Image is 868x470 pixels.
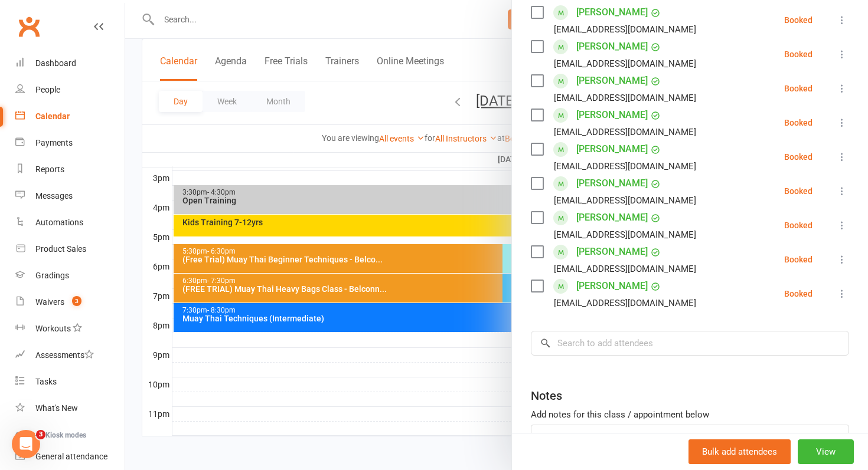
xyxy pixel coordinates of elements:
a: [PERSON_NAME] [576,37,648,56]
div: Notes [531,387,562,404]
a: Calendar [15,103,125,130]
div: Calendar [35,111,70,121]
div: Booked [784,50,812,58]
div: Reports [35,165,64,174]
span: 3 [72,296,81,306]
div: Assessments [35,350,94,360]
div: Payments [35,138,73,147]
div: Tasks [35,377,57,386]
div: Booked [784,84,812,93]
a: Messages [15,183,125,209]
a: Waivers 3 [15,289,125,315]
div: [EMAIL_ADDRESS][DOMAIN_NAME] [554,295,696,311]
a: [PERSON_NAME] [576,174,648,193]
div: Booked [784,290,812,298]
a: [PERSON_NAME] [576,277,648,295]
a: Dashboard [15,50,125,77]
a: [PERSON_NAME] [576,140,648,159]
div: Booked [784,16,812,24]
div: Waivers [35,297,64,307]
a: [PERSON_NAME] [576,3,648,22]
a: [PERSON_NAME] [576,208,648,227]
a: Payments [15,130,125,156]
div: [EMAIL_ADDRESS][DOMAIN_NAME] [554,159,696,174]
div: Messages [35,191,73,201]
div: [EMAIL_ADDRESS][DOMAIN_NAME] [554,124,696,140]
div: Booked [784,221,812,229]
div: [EMAIL_ADDRESS][DOMAIN_NAME] [554,56,696,71]
a: Gradings [15,262,125,289]
a: Assessments [15,342,125,369]
button: View [798,439,854,464]
div: Gradings [35,271,69,280]
div: Booked [784,153,812,161]
a: Tasks [15,369,125,395]
a: Product Sales [15,236,125,262]
a: [PERSON_NAME] [576,106,648,124]
div: Booked [784,255,812,264]
div: Product Sales [35,244,86,254]
input: Search to add attendees [531,331,849,356]
div: Workouts [35,324,71,333]
div: [EMAIL_ADDRESS][DOMAIN_NAME] [554,90,696,106]
a: Automations [15,209,125,236]
a: General attendance kiosk mode [15,443,125,470]
a: What's New [15,395,125,422]
a: [PERSON_NAME] [576,71,648,90]
div: [EMAIL_ADDRESS][DOMAIN_NAME] [554,261,696,277]
div: [EMAIL_ADDRESS][DOMAIN_NAME] [554,227,696,242]
div: Dashboard [35,58,76,68]
a: Workouts [15,315,125,342]
span: 3 [36,430,45,439]
div: [EMAIL_ADDRESS][DOMAIN_NAME] [554,193,696,208]
a: [PERSON_NAME] [576,242,648,261]
div: General attendance [35,452,107,461]
a: Clubworx [14,12,44,41]
iframe: Intercom live chat [12,430,40,458]
div: [EMAIL_ADDRESS][DOMAIN_NAME] [554,22,696,37]
a: People [15,77,125,103]
button: Bulk add attendees [688,439,791,464]
div: What's New [35,403,78,413]
div: Add notes for this class / appointment below [531,407,849,422]
div: Booked [784,187,812,195]
div: Booked [784,119,812,127]
a: Reports [15,156,125,183]
div: Automations [35,218,83,227]
div: People [35,85,60,94]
